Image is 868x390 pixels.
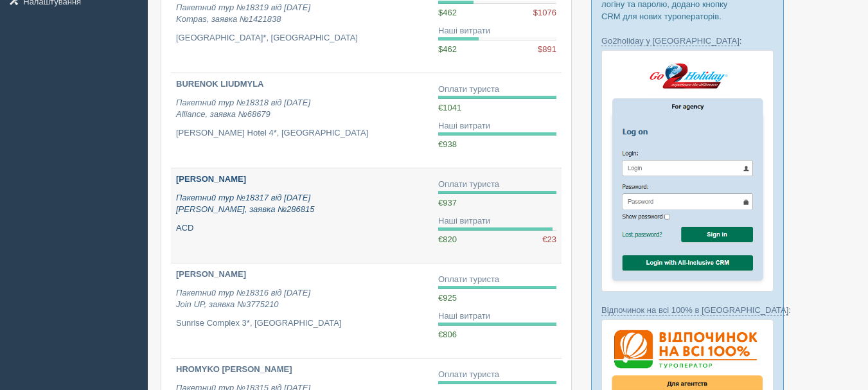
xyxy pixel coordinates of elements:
div: Наші витрати [438,215,556,227]
span: €925 [438,293,457,303]
a: BURENOK LIUDMYLA Пакетний тур №18318 від [DATE]Alliance, заявка №68679 [PERSON_NAME] Hotel 4*, [G... [171,73,433,168]
a: Відпочинок на всі 100% в [GEOGRAPHIC_DATA] [601,305,788,315]
a: [PERSON_NAME] Пакетний тур №18316 від [DATE]Join UP, заявка №3775210 Sunrise Complex 3*, [GEOGRAP... [171,263,433,358]
span: €23 [542,234,556,246]
i: Пакетний тур №18316 від [DATE] Join UP, заявка №3775210 [176,288,310,310]
img: go2holiday-login-via-crm-for-travel-agents.png [601,50,774,291]
div: Наші витрати [438,120,556,132]
span: $891 [538,44,556,56]
span: $462 [438,44,457,54]
div: Оплати туриста [438,369,556,381]
div: Наші витрати [438,25,556,37]
span: $1076 [533,7,556,19]
a: [PERSON_NAME] Пакетний тур №18317 від [DATE][PERSON_NAME], заявка №286815 ACD [171,168,433,263]
p: : [601,35,774,47]
b: HROMYKO [PERSON_NAME] [176,364,292,374]
a: Go2holiday у [GEOGRAPHIC_DATA] [601,36,740,46]
p: [GEOGRAPHIC_DATA]*, [GEOGRAPHIC_DATA] [176,32,428,44]
i: Пакетний тур №18317 від [DATE] [PERSON_NAME], заявка №286815 [176,193,314,215]
i: Пакетний тур №18318 від [DATE] Alliance, заявка №68679 [176,98,310,120]
span: €820 [438,235,457,244]
span: €938 [438,139,457,149]
p: [PERSON_NAME] Hotel 4*, [GEOGRAPHIC_DATA] [176,127,428,139]
p: : [601,304,774,316]
div: Оплати туриста [438,84,556,96]
p: Sunrise Complex 3*, [GEOGRAPHIC_DATA] [176,317,428,330]
span: €1041 [438,103,461,112]
div: Оплати туриста [438,274,556,286]
span: €937 [438,198,457,208]
p: ACD [176,222,428,235]
b: [PERSON_NAME] [176,269,246,279]
b: [PERSON_NAME] [176,174,246,184]
span: €806 [438,330,457,339]
div: Наші витрати [438,310,556,323]
span: $462 [438,8,457,17]
i: Пакетний тур №18319 від [DATE] Kompas, заявка №1421838 [176,3,310,24]
b: BURENOK LIUDMYLA [176,79,264,89]
div: Оплати туриста [438,179,556,191]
